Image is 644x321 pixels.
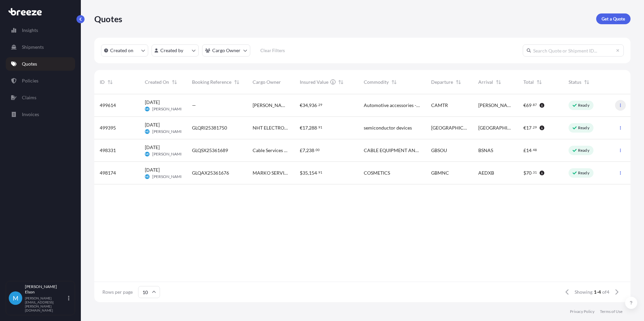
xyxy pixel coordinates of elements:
[318,126,322,129] span: 91
[6,57,75,71] a: Quotes
[145,99,160,106] span: [DATE]
[602,289,609,295] span: of 4
[253,147,289,154] span: Cable Services Group
[575,289,592,295] span: Showing
[300,171,302,175] span: $
[523,79,534,85] span: Total
[318,171,322,174] span: 91
[110,47,133,54] p: Created on
[578,103,589,108] p: Ready
[337,78,345,86] button: Sort
[100,102,116,109] span: 499614
[317,126,318,129] span: .
[317,104,318,106] span: .
[152,151,184,157] span: [PERSON_NAME]
[152,44,199,57] button: createdBy Filter options
[431,102,448,109] span: CAMTR
[431,170,449,176] span: GBMNC
[523,148,526,153] span: £
[532,171,533,174] span: .
[533,149,537,151] span: 48
[535,78,543,86] button: Sort
[569,79,581,85] span: Status
[100,79,105,85] span: ID
[317,171,318,174] span: .
[22,27,38,34] p: Insights
[364,124,412,131] span: semiconductor devices
[260,47,285,54] p: Clear Filters
[192,170,229,176] span: GLQAX25361676
[578,170,589,176] p: Ready
[532,149,533,151] span: .
[532,126,533,129] span: .
[309,103,317,108] span: 936
[315,149,315,151] span: .
[454,78,462,86] button: Sort
[253,124,289,131] span: NHT ELECTRONICS
[318,104,322,106] span: 29
[13,295,19,301] span: M
[306,148,314,153] span: 238
[578,125,589,131] p: Ready
[25,296,67,312] p: [PERSON_NAME][EMAIL_ADDRESS][PERSON_NAME][DOMAIN_NAME]
[94,13,122,24] p: Quotes
[596,13,631,24] a: Get a Quote
[583,78,591,86] button: Sort
[253,170,289,176] span: MARKO SERVICE SP Z.O.O.
[101,44,148,57] button: createdOn Filter options
[300,79,328,85] span: Insured Value
[233,78,241,86] button: Sort
[145,173,149,180] span: ME
[22,61,37,67] p: Quotes
[533,126,537,129] span: 29
[431,79,453,85] span: Departure
[578,148,589,153] p: Ready
[478,79,493,85] span: Arrival
[526,148,532,153] span: 14
[523,126,526,130] span: €
[145,144,160,151] span: [DATE]
[526,103,532,108] span: 69
[309,126,317,130] span: 288
[494,78,503,86] button: Sort
[6,108,75,121] a: Invoices
[302,103,308,108] span: 34
[192,102,196,109] span: —
[22,94,36,101] p: Claims
[253,79,281,85] span: Cargo Owner
[431,147,447,154] span: GBSOU
[600,309,622,314] a: Terms of Use
[22,44,44,50] p: Shipments
[152,106,184,112] span: [PERSON_NAME]
[25,284,67,295] p: [PERSON_NAME] Elson
[300,148,302,153] span: £
[212,47,240,54] p: Cargo Owner
[305,148,306,153] span: ,
[478,102,513,109] span: [PERSON_NAME]
[170,78,179,86] button: Sort
[478,147,493,154] span: BSNAS
[316,149,320,151] span: 00
[6,91,75,104] a: Claims
[523,171,526,175] span: $
[192,79,231,85] span: Booking Reference
[152,174,184,179] span: [PERSON_NAME]
[100,124,116,131] span: 499395
[364,79,389,85] span: Commodity
[145,106,149,112] span: ME
[145,79,169,85] span: Created On
[160,47,183,54] p: Created by
[102,289,133,295] span: Rows per page
[300,103,302,108] span: €
[533,171,537,174] span: 31
[6,74,75,87] a: Policies
[594,289,601,295] span: 1-4
[106,78,114,86] button: Sort
[253,102,289,109] span: [PERSON_NAME] INDUTRIES BV [GEOGRAPHIC_DATA]
[192,124,227,131] span: GLQRI25381750
[526,171,532,175] span: 70
[145,151,149,157] span: ME
[6,24,75,37] a: Insights
[523,103,526,108] span: €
